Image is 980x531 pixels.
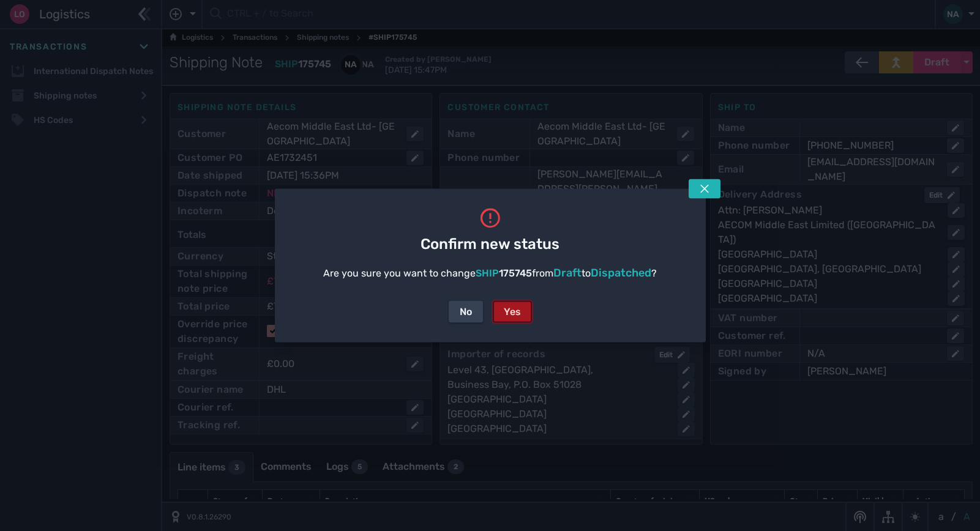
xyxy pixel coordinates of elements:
div: No [460,305,472,319]
button: Yes [493,301,532,323]
button: Tap escape key to close [689,179,720,199]
div: Are you sure you want to change from to ? [323,265,657,281]
button: No [449,301,483,323]
span: Confirm new status [421,233,559,255]
span: Dispatched [591,266,651,280]
span: 175745 [499,267,532,279]
span: SHIP [476,267,499,279]
div: Yes [504,305,521,319]
span: Draft [553,266,582,280]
